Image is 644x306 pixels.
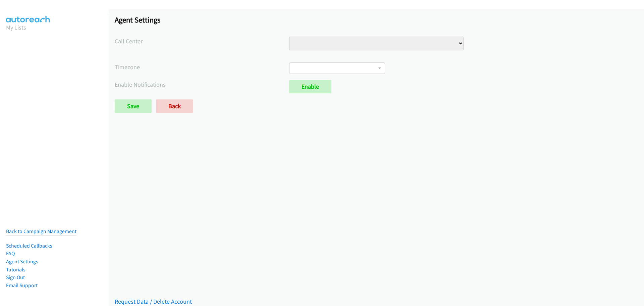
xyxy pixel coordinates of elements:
[115,99,152,113] input: Save
[115,62,289,72] label: Timezone
[6,250,15,257] a: FAQ
[115,37,289,46] label: Call Center
[6,258,38,265] a: Agent Settings
[6,228,76,234] a: Back to Campaign Management
[6,274,25,280] a: Sign Out
[115,298,192,305] a: Request Data / Delete Account
[6,243,52,249] a: Scheduled Callbacks
[156,99,193,113] a: Back
[6,24,26,31] a: My Lists
[115,15,638,25] h1: Agent Settings
[6,282,38,289] a: Email Support
[6,266,25,273] a: Tutorials
[115,80,289,89] label: Enable Notifications
[289,80,331,93] a: Enable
